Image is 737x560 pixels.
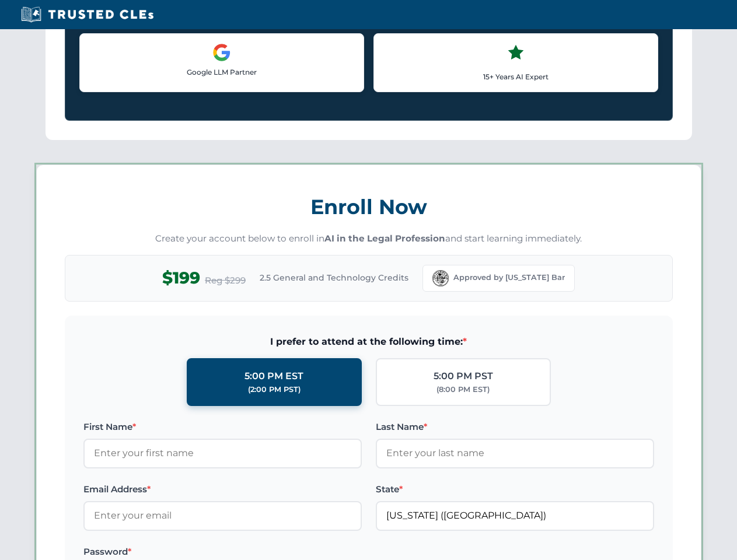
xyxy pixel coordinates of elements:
img: Google [212,43,231,62]
div: 5:00 PM PST [434,369,493,384]
h3: Enroll Now [65,188,673,225]
div: 5:00 PM EST [244,369,303,384]
label: Password [83,545,362,559]
input: Enter your first name [83,439,362,468]
label: Email Address [83,482,362,496]
div: (2:00 PM PST) [248,384,301,395]
img: Trusted CLEs [18,6,157,23]
strong: AI in the Legal Profession [324,233,445,244]
p: Create your account below to enroll in and start learning immediately. [65,232,673,246]
label: State [376,482,654,496]
div: (8:00 PM EST) [436,384,490,395]
p: Google LLM Partner [89,66,354,78]
input: Enter your email [83,501,362,530]
p: 15+ Years AI Expert [383,71,648,82]
label: First Name [83,420,362,434]
span: I prefer to attend at the following time: [83,334,654,349]
span: Approved by [US_STATE] Bar [453,272,565,283]
input: Florida (FL) [376,501,654,530]
span: Reg $299 [205,274,246,288]
span: 2.5 General and Technology Credits [260,271,408,284]
label: Last Name [376,420,654,434]
input: Enter your last name [376,439,654,468]
img: Florida Bar [432,270,449,286]
span: $199 [162,265,200,291]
